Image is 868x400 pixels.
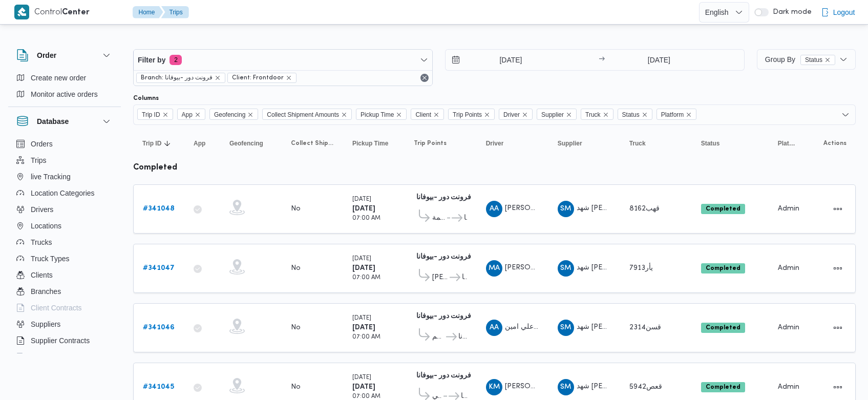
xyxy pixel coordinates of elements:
div: Mustfi Ahmad Said Mustfi [486,260,502,277]
button: Clients [12,267,117,283]
div: No [291,323,301,332]
span: KM [489,379,500,395]
button: Remove Truck from selection in this group [603,112,609,118]
span: Monitor active orders [31,88,98,100]
span: Truck [585,109,601,120]
button: Suppliers [12,316,117,332]
span: Platform [657,109,697,120]
span: Truck Types [31,252,69,265]
span: Completed [701,263,745,273]
span: Pickup Time [352,139,388,148]
button: Actions [830,320,846,336]
span: شهد [PERSON_NAME] [PERSON_NAME] [577,383,710,390]
button: Actions [830,260,846,277]
button: Locations [12,218,117,234]
b: # 341047 [143,265,175,271]
b: Center [62,9,90,16]
span: قسم المقطم [432,331,444,343]
span: Geofencing [214,109,245,120]
button: Supplier [554,135,615,152]
span: Status [701,139,720,148]
button: Platform [774,135,799,152]
span: Devices [31,351,56,363]
button: Filter by2 active filters [134,50,432,70]
button: Group ByStatusremove selected entity [757,49,856,70]
span: Supplier [541,109,564,120]
span: Platform [661,109,684,120]
button: Remove Driver from selection in this group [522,112,528,118]
div: Khald Mustfi Muhammad Hafiz [486,379,502,395]
span: Actions [823,139,846,148]
span: [PERSON_NAME] [432,271,448,284]
button: Remove Supplier from selection in this group [566,112,572,118]
small: [DATE] [352,375,371,381]
span: Drivers [31,203,53,216]
button: live Tracking [12,169,117,185]
button: Actions [830,201,846,217]
button: Status [697,135,764,152]
span: SM [560,320,571,336]
div: Abadallah Abadalsamaia Ahmad Biomai Najada [486,201,502,217]
span: Admin [778,265,799,271]
span: Branch: فرونت دور -بيوفانا [136,73,225,83]
button: remove selected entity [286,75,292,81]
a: #341045 [143,381,174,393]
span: App [177,109,205,120]
span: Orders [31,138,53,150]
span: Trip ID [142,109,160,120]
button: Create new order [12,70,117,86]
span: [PERSON_NAME] [505,383,563,390]
h3: Order [37,49,56,61]
b: Completed [706,206,740,212]
button: Remove App from selection in this group [195,112,201,118]
b: [DATE] [352,265,375,271]
span: Locations [31,220,61,232]
button: Remove Platform from selection in this group [686,112,692,118]
span: Truck [581,109,613,120]
span: Branches [31,285,61,298]
b: [DATE] [352,324,375,331]
span: SM [560,201,571,217]
span: Create new order [31,72,86,84]
span: Completed [701,382,745,392]
span: MA [489,260,500,277]
span: Client: Frontdoor [227,73,297,83]
b: completed [133,164,177,172]
div: Ali Amain Muhammad Yhaii [486,320,502,336]
span: Trips [31,154,47,166]
span: Status [805,55,822,65]
span: SM [560,379,571,395]
span: Suppliers [31,318,60,330]
button: Driver [482,135,543,152]
img: X8yXhbKr1z7QwAAAABJRU5ErkJggg== [14,5,29,19]
b: فرونت دور -بيوفانا [416,254,471,260]
span: Status [622,109,640,120]
button: Devices [12,349,117,365]
div: Order [8,70,121,107]
button: Remove Pickup Time from selection in this group [396,112,402,118]
small: 07:00 AM [352,334,380,340]
a: #341047 [143,262,175,275]
small: [DATE] [352,315,371,321]
span: فرونت دور -بيوفانا [464,212,468,224]
span: Status [618,109,652,120]
button: Location Categories [12,185,117,201]
span: Filter by [138,54,165,66]
small: [DATE] [352,256,371,262]
span: Trucks [31,236,52,248]
svg: Sorted in descending order [163,139,172,148]
span: فرونت دور -بيوفانا [458,331,467,343]
span: قسن2314 [629,324,661,331]
span: Client [415,109,431,120]
span: يأر7913 [629,265,653,271]
span: Client [411,109,444,120]
span: live Tracking [31,171,71,183]
div: Shahad Mustfi Ahmad Abadah Abas Hamodah [558,201,574,217]
span: Pickup Time [356,109,407,120]
span: 2 active filters [170,55,182,65]
b: Completed [706,384,740,390]
div: Shahad Mustfi Ahmad Abadah Abas Hamodah [558,379,574,395]
button: Remove Collect Shipment Amounts from selection in this group [341,112,347,118]
div: Shahad Mustfi Ahmad Abadah Abas Hamodah [558,260,574,277]
span: Admin [778,324,799,331]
